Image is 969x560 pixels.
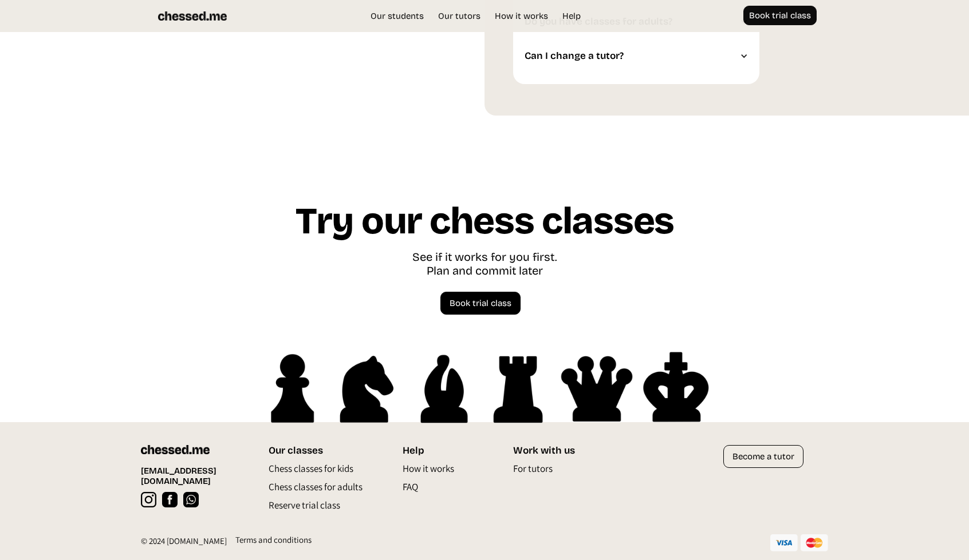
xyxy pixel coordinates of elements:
[141,535,227,553] div: © 2024 [DOMAIN_NAME]
[412,250,557,280] div: See if it works for you first. Plan and commit later
[403,445,484,456] div: Help
[295,201,674,250] h1: Try our chess classes
[269,499,340,517] a: Reserve trial class
[723,445,803,468] a: Become a tutor
[403,480,418,499] a: FAQ
[513,462,553,480] a: For tutors
[235,534,312,551] div: Terms and conditions
[513,39,759,73] div: Can I change a tutor?
[743,6,817,25] a: Book trial class
[440,292,521,315] a: Book trial class
[141,466,246,486] a: [EMAIL_ADDRESS][DOMAIN_NAME]
[365,10,430,22] a: Our students
[269,480,363,499] a: Chess classes for adults
[557,10,586,22] a: Help
[513,445,601,456] div: Work with us
[227,534,312,554] a: Terms and conditions
[269,462,353,480] a: Chess classes for kids
[432,10,486,22] a: Our tutors
[403,462,454,480] a: How it works
[489,10,554,22] a: How it works
[269,445,368,456] div: Our classes
[525,50,736,62] div: Can I change a tutor?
